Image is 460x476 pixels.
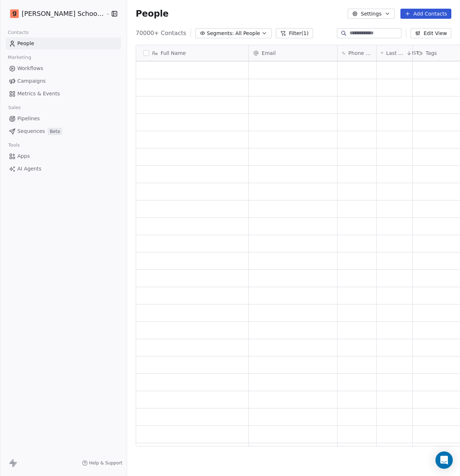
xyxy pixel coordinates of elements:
[426,49,437,57] span: Tags
[348,49,372,57] span: Phone Number
[276,28,313,38] button: Filter(1)
[5,27,32,38] span: Contacts
[338,45,376,61] div: Phone Number
[6,150,121,162] a: Apps
[17,127,45,135] span: Sequences
[6,75,121,87] a: Campaigns
[249,45,337,61] div: Email
[17,65,43,72] span: Workflows
[6,113,121,125] a: Pipelines
[48,128,62,135] span: Beta
[435,451,453,469] div: Open Intercom Messenger
[6,62,121,74] a: Workflows
[17,77,45,85] span: Campaigns
[17,115,40,122] span: Pipelines
[6,125,121,137] a: SequencesBeta
[386,49,404,57] span: Last Activity Date
[22,9,104,18] span: [PERSON_NAME] School of Finance LLP
[17,165,42,173] span: AI Agents
[17,152,30,160] span: Apps
[17,40,34,47] span: People
[136,29,186,38] span: 70000+ Contacts
[411,28,451,38] button: Edit View
[348,9,394,19] button: Settings
[400,9,451,19] button: Add Contacts
[82,460,122,466] a: Help & Support
[262,49,276,57] span: Email
[17,90,60,98] span: Metrics & Events
[5,140,23,151] span: Tools
[136,61,249,447] div: grid
[89,460,122,466] span: Help & Support
[5,52,34,63] span: Marketing
[207,30,234,37] span: Segments:
[9,8,100,20] button: [PERSON_NAME] School of Finance LLP
[161,49,186,57] span: Full Name
[377,45,412,61] div: Last Activity DateIST
[10,9,19,18] img: Goela%20School%20Logos%20(4).png
[235,30,260,37] span: All People
[136,8,169,19] span: People
[6,38,121,49] a: People
[136,45,248,61] div: Full Name
[5,102,24,113] span: Sales
[6,88,121,100] a: Metrics & Events
[6,163,121,175] a: AI Agents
